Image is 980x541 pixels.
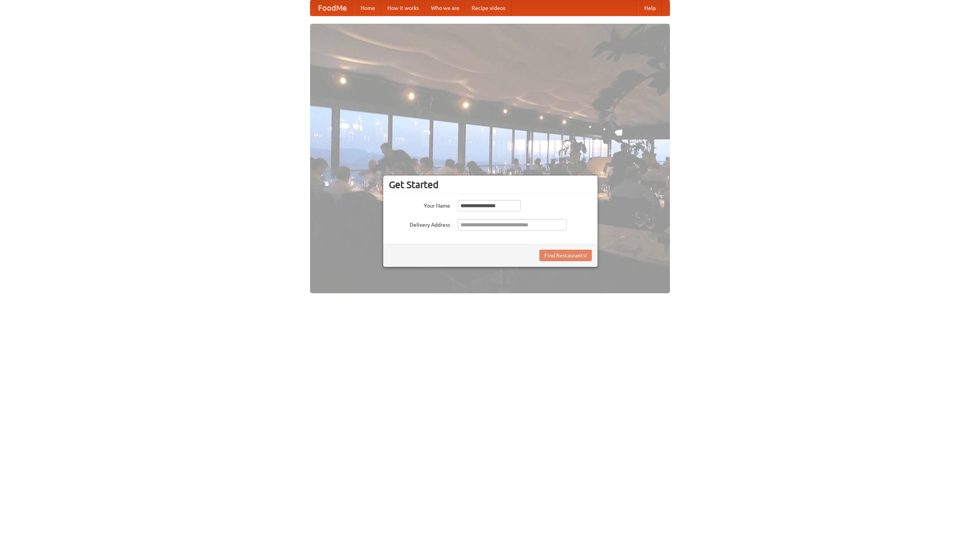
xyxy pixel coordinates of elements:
a: Help [638,0,662,16]
a: Recipe videos [465,0,511,16]
button: Find Restaurants! [539,250,592,261]
a: How it works [381,0,425,16]
label: Your Name [389,200,450,210]
a: FoodMe [310,0,354,16]
label: Delivery Address [389,219,450,229]
h3: Get Started [389,179,592,190]
a: Home [354,0,381,16]
a: Who we are [425,0,465,16]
